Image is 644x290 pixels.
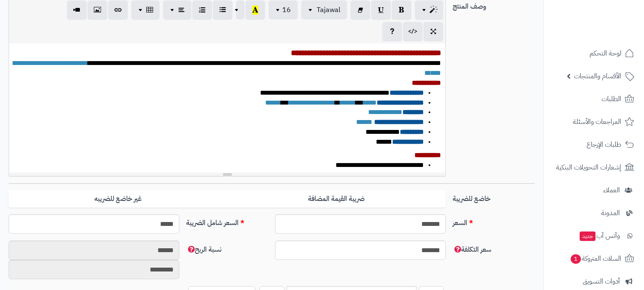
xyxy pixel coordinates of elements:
span: 1 [571,254,581,264]
span: الطلبات [602,93,621,105]
a: الطلبات [549,89,639,109]
button: Tajawal [301,0,347,19]
span: 16 [282,5,291,15]
a: وآتس آبجديد [549,225,639,246]
a: المراجعات والأسئلة [549,111,639,132]
a: المدونة [549,203,639,223]
span: أدوات التسويق [583,275,620,287]
label: خاضع للضريبة [449,190,538,204]
img: logo-2.png [586,21,636,39]
span: المراجعات والأسئلة [573,116,621,128]
span: نسبة الربح [186,244,221,255]
span: طلبات الإرجاع [587,139,621,151]
label: ضريبة القيمة المضافة [227,190,446,208]
span: جديد [580,231,596,241]
a: السلات المتروكة1 [549,248,639,269]
span: سعر التكلفة [453,244,491,255]
span: السلات المتروكة [570,253,621,265]
label: السعر شامل الضريبة [183,214,272,228]
span: لوحة التحكم [590,47,621,59]
span: إشعارات التحويلات البنكية [556,161,621,173]
a: إشعارات التحويلات البنكية [549,157,639,178]
button: 16 [269,0,298,19]
span: Tajawal [317,5,340,15]
a: العملاء [549,180,639,201]
span: العملاء [603,184,620,196]
span: المدونة [601,207,620,219]
a: لوحة التحكم [549,43,639,64]
a: طلبات الإرجاع [549,134,639,155]
label: السعر [449,214,538,228]
span: الأقسام والمنتجات [574,70,621,82]
label: غير خاضع للضريبه [9,190,227,208]
span: وآتس آب [579,230,620,242]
